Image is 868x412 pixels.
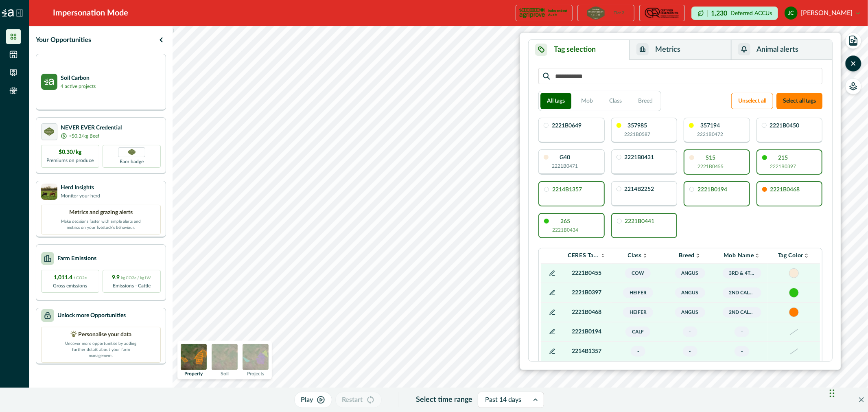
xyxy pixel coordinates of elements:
[120,157,144,165] p: Earn badge
[69,132,99,140] p: +$0.3/kg Beef
[342,395,363,405] p: Restart
[706,155,715,161] p: S15
[247,371,264,376] p: Projects
[630,40,731,60] button: Metrics
[568,308,606,317] p: 2221B0468
[644,7,680,20] img: certification logo
[778,252,803,259] p: Tag Color
[603,93,628,109] button: Class
[625,131,651,138] p: 2221B0587
[529,40,630,60] button: Tag selection
[625,219,655,224] p: 2221B0441
[587,7,604,20] img: certification logo
[625,268,651,278] span: Cow
[301,395,313,405] p: Play
[625,155,654,160] p: 2221B0431
[568,252,600,259] p: CERES Tag VID
[697,187,727,193] p: 2221B0194
[212,344,238,370] img: soil preview
[552,187,582,193] p: 2214B1357
[61,74,96,83] p: Soil Carbon
[700,123,720,129] p: 357194
[61,184,100,192] p: Herd Insights
[60,339,142,359] p: Uncover more opportunities by adding further details about your farm management.
[59,148,82,157] p: $0.30/kg
[416,394,473,405] p: Select time range
[568,269,606,278] p: 2221B0455
[57,311,126,320] p: Unlock more Opportunities
[697,163,724,170] p: 2221B0455
[623,307,653,318] span: Heifer
[121,276,151,280] span: kg CO2e / kg LW
[735,327,749,337] span: -
[785,3,860,23] button: justin costello[PERSON_NAME]
[519,7,545,20] img: certification logo
[560,155,570,160] p: G40
[711,10,727,17] p: 1,230
[731,93,773,109] button: Unselect all
[47,157,94,164] p: Premiums on produce
[776,93,822,109] button: Select all tags
[675,268,705,278] span: Angus
[181,344,207,370] img: property preview
[552,226,578,234] p: 2221B0434
[243,344,269,370] img: projects preview
[731,40,832,60] button: Animal alerts
[61,192,100,199] p: Monitor your herd
[53,282,87,289] p: Gross emissions
[575,93,599,109] button: Mob
[552,162,578,170] p: 2221B0471
[724,252,754,259] p: Mob Name
[675,307,705,318] span: Angus
[568,289,606,297] p: 2221B0397
[113,282,151,289] p: Emissions - Cattle
[36,35,91,45] p: Your Opportunities
[723,268,762,278] span: 3rd & 4th calvers
[185,371,203,376] p: Property
[770,163,796,170] p: 2221B0397
[57,254,96,263] p: Farm Emissions
[770,123,800,129] p: 2221B0450
[631,346,645,357] span: -
[632,93,659,109] button: Breed
[548,9,569,17] p: Independent Audit
[683,346,697,357] span: -
[79,331,132,339] p: Personalise your data
[60,217,142,231] p: Make decisions faster with simple alerts and metrics on your livestock’s behaviour.
[628,123,647,129] p: 357985
[128,149,136,155] img: Greenham NEVER EVER certification badge
[778,155,788,161] p: 215
[625,186,654,192] p: 2214B2252
[730,10,772,16] p: Deferred ACCUs
[294,392,332,408] button: Play
[112,274,151,282] p: 9.9
[54,274,87,282] p: 1,011.4
[614,11,625,15] p: Tier 2
[560,219,570,224] p: 265
[540,93,571,109] button: All tags
[628,252,642,259] p: Class
[723,307,762,318] span: 2nd Calvers
[625,327,650,337] span: Calf
[221,371,229,376] p: Soil
[623,287,653,298] span: Heifer
[44,127,55,136] img: certification logo
[61,124,122,132] p: NEVER EVER Credential
[335,392,382,408] button: Restart
[2,9,14,17] img: Logo
[830,381,835,405] div: Drag
[770,187,800,193] p: 2221B0468
[723,287,762,298] span: 2nd Calvers
[552,123,582,129] p: 2221B0649
[568,328,606,336] p: 2221B0194
[735,346,749,357] span: -
[683,327,697,337] span: -
[61,83,96,90] p: 4 active projects
[69,208,133,217] p: Metrics and grazing alerts
[568,347,606,356] p: 2214B1357
[827,373,868,412] iframe: Chat Widget
[679,252,695,259] p: Breed
[697,131,723,138] p: 2221B0472
[74,276,87,280] span: t CO2e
